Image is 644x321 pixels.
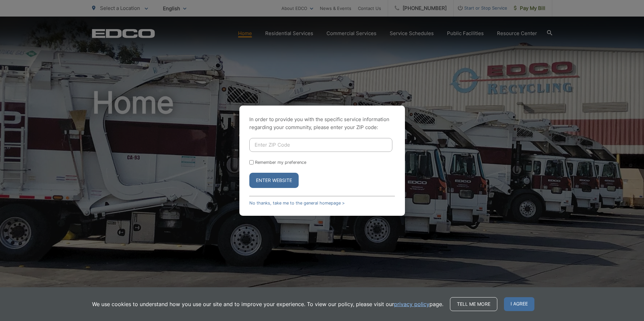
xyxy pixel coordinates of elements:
[394,300,429,308] a: privacy policy
[92,300,443,308] p: We use cookies to understand how you use our site and to improve your experience. To view our pol...
[249,201,345,206] a: No thanks, take me to the general homepage >
[450,297,497,311] a: Tell me more
[504,297,534,311] span: I agree
[249,173,299,188] button: Enter Website
[249,115,395,131] p: In order to provide you with the specific service information regarding your community, please en...
[255,160,306,165] label: Remember my preference
[249,138,392,152] input: Enter ZIP Code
